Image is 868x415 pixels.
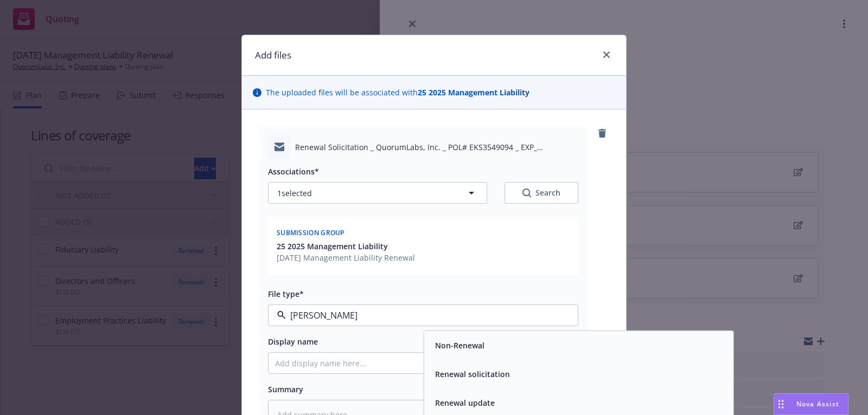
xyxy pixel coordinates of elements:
div: Drag to move [774,394,788,414]
input: Add display name here... [269,353,578,373]
button: Nova Assist [774,393,848,415]
button: Renewal solicitation [435,368,510,380]
span: Nova Assist [796,399,839,408]
button: Renewal update [435,397,495,408]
